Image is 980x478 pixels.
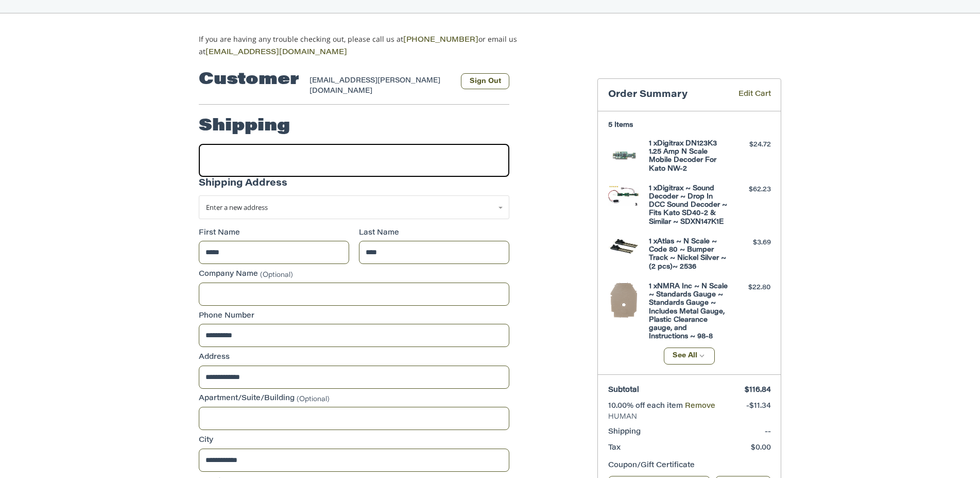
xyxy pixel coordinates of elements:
label: Phone Number [199,311,509,322]
label: Last Name [359,228,509,239]
label: Address [199,352,509,363]
span: -$11.34 [746,403,771,410]
span: 10.00% off each item [608,403,685,410]
h4: 1 x NMRA Inc ~ N Scale ~ Standards Gauge ~ Standards Gauge ~ Includes Metal Gauge, Plastic Cleara... [649,283,728,341]
div: $62.23 [730,185,771,195]
p: If you are having any trouble checking out, please call us at or email us at [199,34,549,58]
span: Tax [608,444,621,452]
h3: Order Summary [608,89,724,101]
h3: 5 Items [608,121,771,129]
h4: 1 x Digitrax DN123K3 1.25 Amp N Scale Mobile Decoder For Kato NW-2 [649,140,728,173]
small: (Optional) [260,272,293,278]
span: $0.00 [751,444,771,452]
a: Remove [685,403,715,410]
a: [EMAIL_ADDRESS][DOMAIN_NAME] [205,49,347,56]
div: $3.69 [730,238,771,248]
h4: 1 x Atlas ~ N Scale ~ Code 80 ~ Bumper Track ~ Nickel Silver ~ (2 pcs)~ 2536 [649,238,728,271]
h4: 1 x Digitrax ~ Sound Decoder ~ Drop In DCC Sound Decoder ~ Fits Kato SD40-2 & Similar ~ SDXN147K1E [649,185,728,226]
span: $116.84 [745,387,771,394]
a: Enter or select a different address [199,195,509,219]
span: Shipping [608,428,641,436]
a: Edit Cart [724,89,771,101]
div: [EMAIL_ADDRESS][PERSON_NAME][DOMAIN_NAME] [310,76,451,96]
h2: Customer [199,70,299,90]
label: First Name [199,228,349,239]
small: (Optional) [297,396,330,403]
label: Company Name [199,269,509,280]
button: See All [664,348,715,365]
div: $22.80 [730,283,771,293]
div: Coupon/Gift Certificate [608,460,771,471]
span: Enter a new address [206,203,268,212]
button: Sign Out [461,73,509,89]
label: City [199,435,509,446]
legend: Shipping Address [199,177,287,196]
label: Apartment/Suite/Building [199,393,509,404]
h2: Shipping [199,116,290,137]
div: $24.72 [730,140,771,150]
a: [PHONE_NUMBER] [403,37,478,44]
span: HUMAN [608,412,771,422]
span: -- [765,428,771,436]
span: Subtotal [608,387,639,394]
